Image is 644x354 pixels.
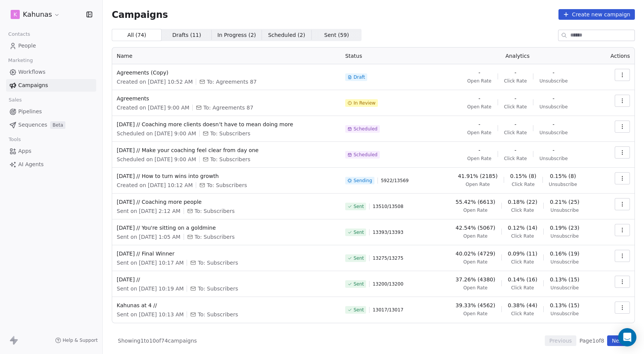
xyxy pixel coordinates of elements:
[478,146,480,154] span: -
[514,69,516,76] span: -
[467,78,492,84] span: Open Rate
[117,311,184,318] span: Sent on [DATE] 10:13 AM
[510,172,536,180] span: 0.15% (8)
[117,130,196,137] span: Scheduled on [DATE] 9:00 AM
[198,285,238,292] span: To: Subscribers
[354,126,378,132] span: Scheduled
[618,328,636,346] div: Open Intercom Messenger
[550,172,576,180] span: 0.15% (8)
[341,48,436,64] th: Status
[373,203,403,210] span: 13510 / 13508
[550,198,579,206] span: 0.21% (25)
[381,178,409,184] span: 5922 / 13569
[112,9,168,20] span: Campaigns
[504,104,527,110] span: Click Rate
[514,146,516,154] span: -
[117,233,181,241] span: Sent on [DATE] 1:05 AM
[550,276,579,283] span: 0.13% (15)
[508,276,538,283] span: 0.14% (16)
[463,233,488,239] span: Open Rate
[455,224,495,232] span: 42.54% (5067)
[63,337,98,343] span: Help & Support
[18,81,48,89] span: Campaigns
[118,337,197,344] span: Showing 1 to 10 of 74 campaigns
[463,207,488,213] span: Open Rate
[458,172,497,180] span: 41.91% (2185)
[512,181,535,187] span: Click Rate
[18,160,44,168] span: AI Agents
[373,255,403,261] span: 13275 / 13275
[511,233,534,239] span: Click Rate
[354,74,365,80] span: Draft
[117,198,336,206] span: [DATE] // Coaching more people
[117,224,336,232] span: [DATE] // You're sitting on a goldmine
[550,207,579,213] span: Unsubscribe
[467,130,492,136] span: Open Rate
[373,281,403,287] span: 13200 / 13200
[117,69,336,76] span: Agreements (Copy)
[511,311,534,317] span: Click Rate
[467,156,492,162] span: Open Rate
[117,250,336,257] span: [DATE] // Final Winner
[607,335,629,346] button: Next
[5,29,33,40] span: Contacts
[6,119,96,131] a: SequencesBeta
[18,121,47,129] span: Sequences
[18,108,42,116] span: Pipelines
[117,181,193,189] span: Created on [DATE] 10:12 AM
[550,224,579,232] span: 0.19% (23)
[508,302,538,309] span: 0.38% (44)
[354,203,364,210] span: Sent
[354,152,378,158] span: Scheduled
[195,207,235,215] span: To: Subscribers
[217,31,256,39] span: In Progress ( 2 )
[18,68,46,76] span: Workflows
[9,8,62,21] button: KKahunas
[172,31,201,39] span: Drafts ( 11 )
[599,48,634,64] th: Actions
[195,233,235,241] span: To: Subscribers
[504,130,527,136] span: Click Rate
[553,146,555,154] span: -
[508,224,538,232] span: 0.12% (14)
[550,233,579,239] span: Unsubscribe
[210,156,251,163] span: To: Subscribers
[6,105,96,118] a: Pipelines
[478,95,480,102] span: -
[466,181,490,187] span: Open Rate
[467,104,492,110] span: Open Rate
[553,95,555,102] span: -
[55,337,98,343] a: Help & Support
[6,158,96,171] a: AI Agents
[117,95,336,102] span: Agreements
[354,307,364,313] span: Sent
[23,10,52,19] span: Kahunas
[198,259,238,267] span: To: Subscribers
[553,121,555,128] span: -
[198,311,238,318] span: To: Subscribers
[508,250,538,257] span: 0.09% (11)
[117,104,189,111] span: Created on [DATE] 9:00 AM
[354,178,372,184] span: Sending
[117,121,336,128] span: [DATE] // Coaching more clients doesn’t have to mean doing more
[18,42,36,50] span: People
[117,259,184,267] span: Sent on [DATE] 10:17 AM
[550,302,579,309] span: 0.13% (15)
[203,104,253,111] span: To: Agreements 87
[210,130,251,137] span: To: Subscribers
[6,79,96,92] a: Campaigns
[354,229,364,235] span: Sent
[18,147,32,155] span: Apps
[550,250,579,257] span: 0.16% (19)
[324,31,349,39] span: Sent ( 59 )
[511,285,534,291] span: Click Rate
[504,78,527,84] span: Click Rate
[13,11,17,18] span: K
[6,145,96,157] a: Apps
[117,172,336,180] span: [DATE] // How to turn wins into growth
[436,48,600,64] th: Analytics
[207,181,247,189] span: To: Subscribers
[117,78,193,86] span: Created on [DATE] 10:52 AM
[514,95,516,102] span: -
[117,302,336,309] span: Kahunas at 4 //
